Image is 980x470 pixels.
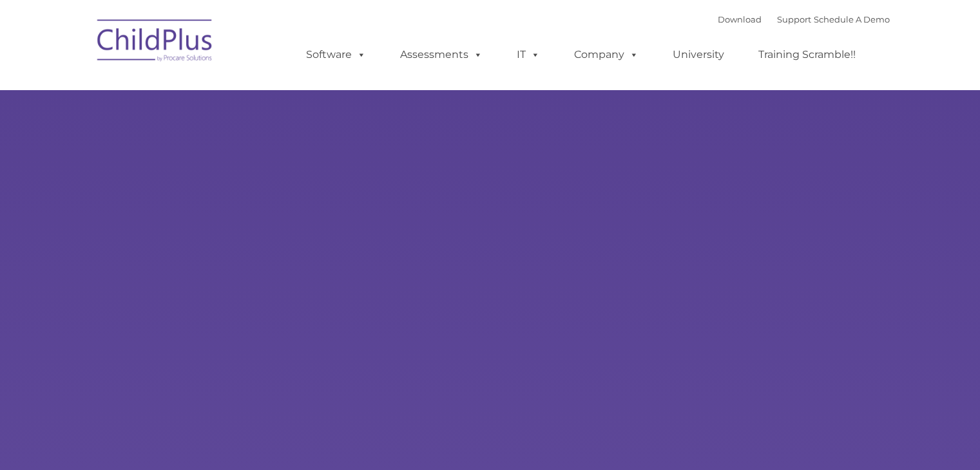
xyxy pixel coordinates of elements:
a: Assessments [387,42,495,68]
img: ChildPlus by Procare Solutions [91,10,220,75]
a: Download [718,14,762,24]
font: | [718,14,890,24]
a: Schedule A Demo [814,14,890,24]
a: University [660,42,737,68]
a: Support [777,14,811,24]
a: Training Scramble!! [745,42,869,68]
a: Company [561,42,651,68]
a: IT [504,42,553,68]
a: Software [293,42,379,68]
